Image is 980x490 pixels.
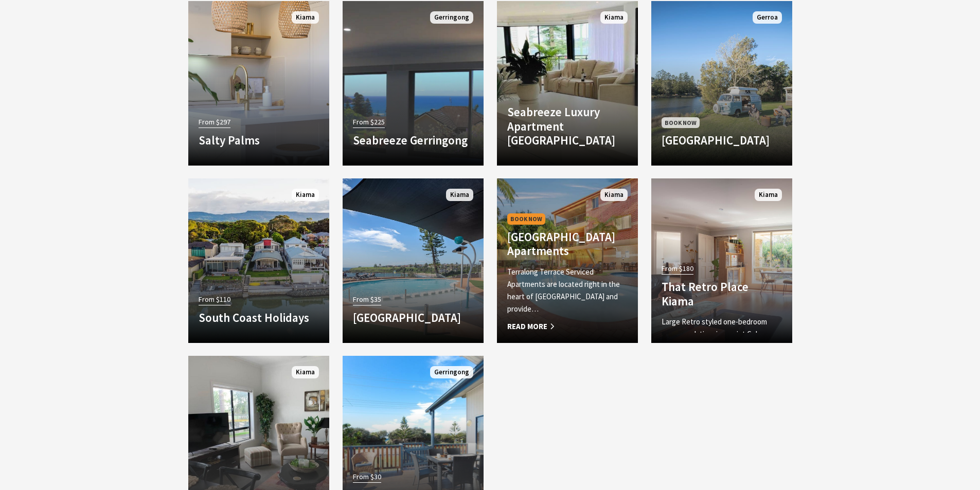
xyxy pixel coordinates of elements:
h4: Seabreeze Gerringong [353,133,473,148]
h4: [GEOGRAPHIC_DATA] Apartments [507,230,628,258]
span: Gerringong [430,11,473,24]
span: Read More [507,320,628,333]
a: Book Now [GEOGRAPHIC_DATA] Gerroa [651,1,792,166]
span: From $35 [353,294,381,305]
span: From $297 [199,116,230,128]
a: From $225 Seabreeze Gerringong Gerringong [343,1,484,166]
span: Kiama [755,189,782,202]
a: From $180 That Retro Place Kiama Large Retro styled one-bedroom accommodation, in a quiet Cul-[PE... [651,178,792,343]
a: From $35 [GEOGRAPHIC_DATA] Kiama [343,178,484,343]
span: Kiama [292,366,319,379]
span: Book Now [662,117,700,128]
span: Book Now [507,213,545,224]
h4: That Retro Place Kiama [662,280,782,308]
span: From $110 [199,294,230,305]
h4: [GEOGRAPHIC_DATA] [353,311,473,325]
p: Large Retro styled one-bedroom accommodation, in a quiet Cul-[PERSON_NAME]. Close to [GEOGRAPHIC_... [662,316,782,365]
span: Gerroa [753,11,782,24]
span: From $225 [353,116,385,128]
h4: South Coast Holidays [199,311,319,325]
span: From $180 [662,263,693,275]
a: Another Image Used Book Now [GEOGRAPHIC_DATA] Apartments Terralong Terrace Serviced Apartments ar... [497,178,638,343]
span: Kiama [292,11,319,24]
h4: Salty Palms [199,133,319,148]
h4: Seabreeze Luxury Apartment [GEOGRAPHIC_DATA] [507,105,628,148]
h4: [GEOGRAPHIC_DATA] [662,133,782,148]
a: Another Image Used Seabreeze Luxury Apartment [GEOGRAPHIC_DATA] Kiama [497,1,638,166]
span: Gerringong [430,366,473,379]
span: Kiama [446,189,473,202]
span: From $30 [353,471,381,483]
p: Terralong Terrace Serviced Apartments are located right in the heart of [GEOGRAPHIC_DATA] and pro... [507,266,628,315]
span: Kiama [600,11,628,24]
span: Kiama [600,189,628,202]
a: From $297 Salty Palms Kiama [188,1,329,166]
a: Another Image Used From $110 South Coast Holidays Kiama [188,178,329,343]
span: Kiama [292,189,319,202]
